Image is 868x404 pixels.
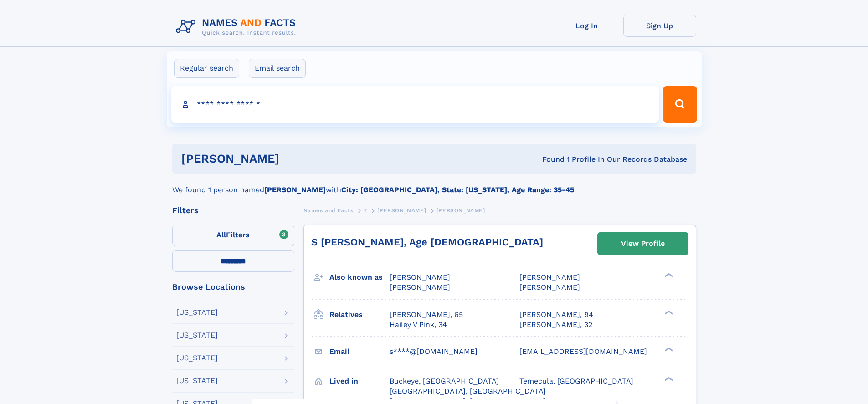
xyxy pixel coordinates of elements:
[329,344,390,359] h3: Email
[172,206,294,215] div: Filters
[519,273,580,281] span: [PERSON_NAME]
[311,236,543,248] a: S [PERSON_NAME], Age [DEMOGRAPHIC_DATA]
[172,174,696,195] div: We found 1 person named with .
[623,15,696,37] a: Sign Up
[663,346,673,352] div: ❯
[264,185,326,194] b: [PERSON_NAME]
[390,310,463,320] a: [PERSON_NAME], 65
[663,272,673,278] div: ❯
[390,387,546,395] span: [GEOGRAPHIC_DATA], [GEOGRAPHIC_DATA]
[174,59,239,78] label: Regular search
[172,225,294,246] label: Filters
[329,373,390,389] h3: Lived in
[377,205,426,216] a: [PERSON_NAME]
[377,207,426,214] span: [PERSON_NAME]
[181,153,411,164] h1: [PERSON_NAME]
[390,283,450,291] span: [PERSON_NAME]
[364,207,367,214] span: T
[390,273,450,281] span: [PERSON_NAME]
[519,347,647,356] span: [EMAIL_ADDRESS][DOMAIN_NAME]
[437,207,485,214] span: [PERSON_NAME]
[176,377,218,384] div: [US_STATE]
[663,309,673,315] div: ❯
[176,332,218,339] div: [US_STATE]
[364,205,367,216] a: T
[329,307,390,322] h3: Relatives
[172,283,294,291] div: Browse Locations
[663,86,697,123] button: Search Button
[621,233,665,254] div: View Profile
[171,86,659,123] input: search input
[411,154,687,164] div: Found 1 Profile In Our Records Database
[176,354,218,362] div: [US_STATE]
[249,59,306,78] label: Email search
[390,377,499,385] span: Buckeye, [GEOGRAPHIC_DATA]
[329,270,390,285] h3: Also known as
[663,376,673,382] div: ❯
[390,320,447,330] a: Hailey V Pink, 34
[172,15,303,39] img: Logo Names and Facts
[341,185,574,194] b: City: [GEOGRAPHIC_DATA], State: [US_STATE], Age Range: 35-45
[303,205,354,216] a: Names and Facts
[519,377,633,385] span: Temecula, [GEOGRAPHIC_DATA]
[176,309,218,316] div: [US_STATE]
[519,310,593,320] a: [PERSON_NAME], 94
[519,283,580,291] span: [PERSON_NAME]
[216,230,226,239] span: All
[550,15,623,37] a: Log In
[598,233,688,255] a: View Profile
[519,320,592,330] a: [PERSON_NAME], 32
